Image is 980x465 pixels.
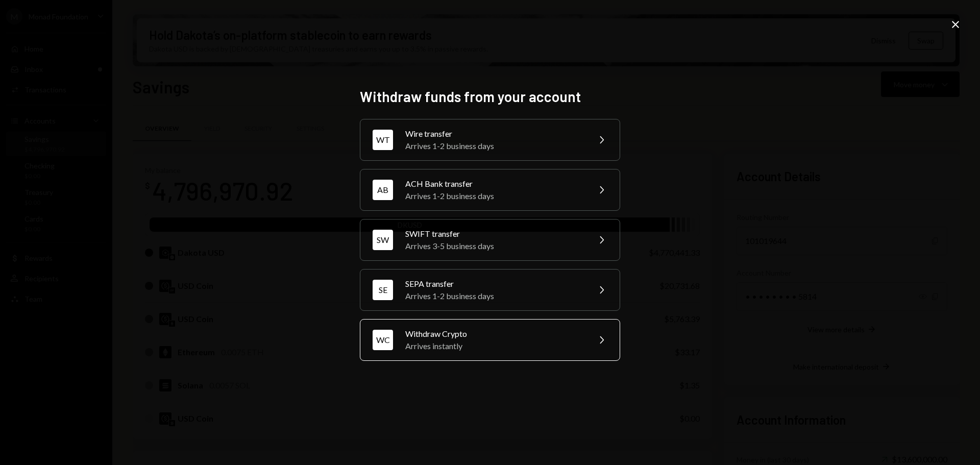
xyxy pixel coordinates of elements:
h2: Withdraw funds from your account [360,87,620,107]
button: SWSWIFT transferArrives 3-5 business days [360,219,620,261]
div: Arrives 1-2 business days [405,140,583,152]
div: Arrives instantly [405,340,583,352]
button: SESEPA transferArrives 1-2 business days [360,269,620,311]
button: WCWithdraw CryptoArrives instantly [360,319,620,361]
div: SEPA transfer [405,278,583,290]
div: Arrives 1-2 business days [405,190,583,202]
div: WC [373,330,393,350]
div: Arrives 3-5 business days [405,240,583,252]
div: SE [373,280,393,300]
div: Arrives 1-2 business days [405,290,583,302]
div: SWIFT transfer [405,228,583,240]
div: ACH Bank transfer [405,178,583,190]
button: WTWire transferArrives 1-2 business days [360,119,620,161]
div: Withdraw Crypto [405,328,583,340]
button: ABACH Bank transferArrives 1-2 business days [360,169,620,211]
div: AB [373,180,393,200]
div: WT [373,130,393,150]
div: SW [373,230,393,250]
div: Wire transfer [405,128,583,140]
